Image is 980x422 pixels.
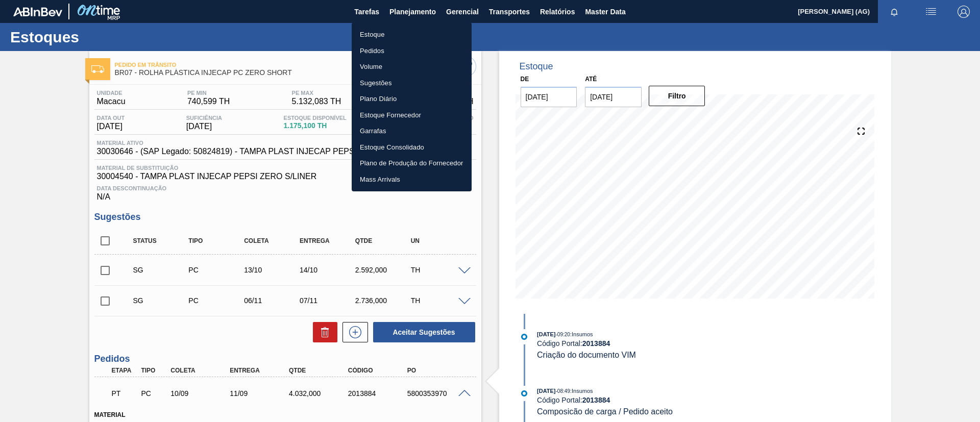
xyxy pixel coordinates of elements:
a: Plano Diário [352,91,472,107]
a: Estoque [352,27,472,43]
a: Volume [352,59,472,75]
a: Estoque Fornecedor [352,107,472,123]
a: Sugestões [352,75,472,91]
a: Garrafas [352,123,472,139]
a: Pedidos [352,43,472,59]
a: Plano de Produção do Fornecedor [352,155,472,171]
a: Mass Arrivals [352,171,472,188]
a: Estoque Consolidado [352,139,472,156]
